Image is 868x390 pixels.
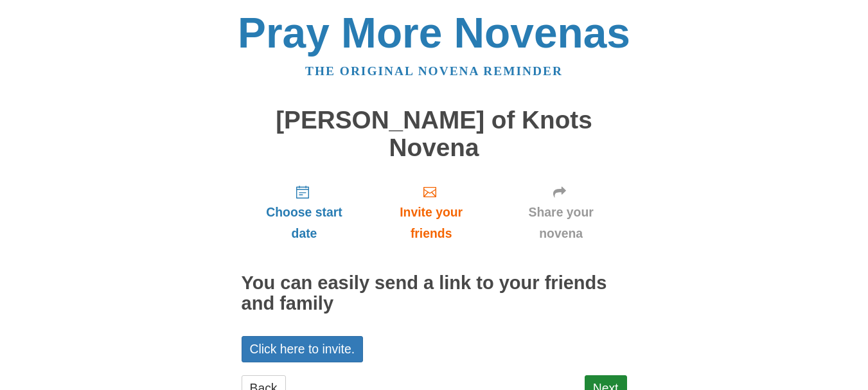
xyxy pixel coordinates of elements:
a: Pray More Novenas [238,9,630,57]
span: Invite your friends [380,202,482,244]
span: Choose start date [254,202,355,244]
a: The original novena reminder [305,64,563,78]
a: Share your novena [495,174,627,251]
a: Invite your friends [367,174,495,251]
h1: [PERSON_NAME] of Knots Novena [242,107,627,161]
h2: You can easily send a link to your friends and family [242,273,627,314]
a: Click here to invite. [242,336,364,362]
a: Choose start date [242,174,368,251]
span: Share your novena [508,202,614,244]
